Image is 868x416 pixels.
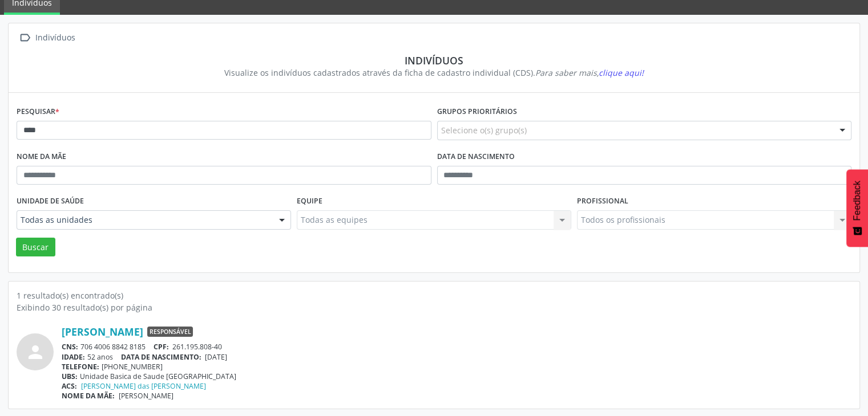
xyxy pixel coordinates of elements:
[852,181,862,221] span: Feedback
[437,103,517,121] label: Grupos prioritários
[25,342,46,362] i: person
[297,193,322,210] label: Equipe
[62,352,851,362] div: 52 anos
[62,362,851,372] div: [PHONE_NUMBER]
[577,193,628,210] label: Profissional
[121,352,201,362] span: DATA DE NASCIMENTO:
[25,54,843,67] div: Indivíduos
[62,391,115,401] span: NOME DA MÃE:
[17,30,33,46] i: 
[62,381,77,391] span: ACS:
[17,30,77,46] a:  Indivíduos
[62,342,851,352] div: 706 4006 8842 8185
[62,352,85,362] span: IDADE:
[17,289,851,301] div: 1 resultado(s) encontrado(s)
[25,67,843,79] div: Visualize os indivíduos cadastrados através da ficha de cadastro individual (CDS).
[205,352,227,362] span: [DATE]
[62,372,78,381] span: UBS:
[62,325,143,338] a: [PERSON_NAME]
[17,301,851,313] div: Exibindo 30 resultado(s) por página
[172,342,222,352] span: 261.195.808-40
[16,238,55,257] button: Buscar
[17,193,84,210] label: Unidade de saúde
[535,67,644,78] i: Para saber mais,
[154,342,169,352] span: CPF:
[62,372,851,381] div: Unidade Basica de Saude [GEOGRAPHIC_DATA]
[17,148,66,166] label: Nome da mãe
[21,214,268,226] span: Todas as unidades
[846,169,868,247] button: Feedback - Mostrar pesquisa
[62,362,99,372] span: TELEFONE:
[437,148,515,166] label: Data de nascimento
[119,391,173,401] span: [PERSON_NAME]
[599,67,644,78] span: clique aqui!
[62,342,78,352] span: CNS:
[33,30,77,46] div: Indivíduos
[17,103,59,121] label: Pesquisar
[147,327,193,337] span: Responsável
[441,124,527,136] span: Selecione o(s) grupo(s)
[81,381,206,391] a: [PERSON_NAME] das [PERSON_NAME]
